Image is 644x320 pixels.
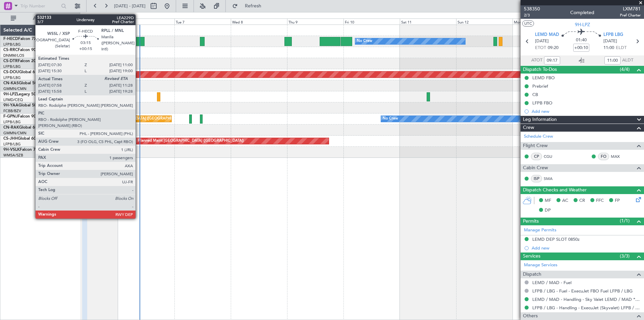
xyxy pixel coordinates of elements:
a: LFPB/LBG [3,64,21,69]
div: Mon 13 [513,18,569,25]
input: Trip Number [20,1,59,11]
span: CS-DTR [3,59,18,63]
span: F-HECD [3,37,18,41]
div: Sun 12 [456,18,513,25]
div: Add new [532,245,641,251]
div: Add new [532,108,641,114]
div: Wed 8 [231,18,287,25]
span: F-GPNJ [3,115,18,119]
span: 9H-LPZ [575,21,590,28]
a: CS-JHHGlobal 6000 [3,137,41,141]
div: Tue 7 [174,18,231,25]
div: Completed [570,9,594,16]
a: Schedule Crew [524,133,553,140]
span: CS-DOU [3,70,19,74]
a: CS-DOUGlobal 6500 [3,70,42,74]
span: Services [523,253,540,260]
div: No Crew [383,114,398,124]
input: --:-- [544,56,560,64]
span: LFPB LBG [603,32,623,38]
input: --:-- [604,56,621,64]
span: CS-JHH [3,137,18,141]
span: Flight Crew [523,142,548,150]
span: MF [545,197,551,204]
button: UTC [522,20,534,27]
a: LFPB / LBG - Fuel - ExecuJet FBO Fuel LFPB / LBG [532,288,633,294]
div: Fri 10 [343,18,400,25]
span: 9H-VSLK [3,148,20,152]
span: FFC [596,197,604,204]
span: Dispatch To-Dos [523,66,557,74]
span: Cabin Crew [523,164,548,172]
div: Prebrief [532,83,548,89]
span: ATOT [531,57,542,64]
span: Dispatch Checks and Weather [523,186,587,194]
a: GMMN/CMN [3,131,26,136]
div: Mon 6 [118,18,174,25]
span: CR [579,197,585,204]
span: Permits [523,218,539,225]
a: DNMM/LOS [3,53,24,58]
a: CN-RAKGlobal 6000 [3,126,42,130]
span: ETOT [535,45,546,51]
a: F-HECDFalcon 7X [3,37,37,41]
span: [DATE] [603,38,617,45]
div: CB [532,92,538,97]
span: (1/1) [620,217,630,224]
a: LEMD / MAD - Handling - Sky Valet LEMD / MAD **MY HANDLING** [532,296,641,302]
span: Leg Information [523,116,557,124]
div: Thu 9 [287,18,343,25]
div: LFPB FBO [532,100,552,106]
span: Refresh [239,4,267,8]
a: 9H-LPZLegacy 500 [3,92,38,96]
a: CN-KASGlobal 5000 [3,81,42,85]
span: Others [523,312,538,320]
a: LEMD / MAD - Fuel [532,280,572,285]
a: MAX [611,153,626,159]
div: [DATE] [81,13,93,19]
span: 01:40 [576,37,587,44]
span: Crew [523,124,534,132]
a: FCBB/BZV [3,108,21,113]
div: ISP [531,175,542,182]
a: WMSA/SZB [3,153,23,158]
button: Refresh [229,1,269,11]
a: LFPB/LBG [3,75,21,80]
span: Dispatch [523,271,541,278]
span: FP [615,197,620,204]
a: SMA [544,176,559,182]
span: CN-KAS [3,81,19,85]
div: No Crew [357,36,372,46]
a: 9H-VSLKFalcon 7X [3,148,38,152]
a: LFPB/LBG [3,42,21,47]
div: CP [531,153,542,160]
a: CS-DTRFalcon 2000 [3,59,41,63]
span: 9H-YAA [3,103,18,107]
a: LFPB/LBG [3,120,21,125]
a: LFPB/LBG [3,142,21,147]
button: All Aircraft [7,13,73,24]
span: 11:00 [603,45,614,51]
span: (4/4) [620,66,630,73]
span: 9H-LPZ [3,92,17,96]
span: LEMD MAD [535,32,559,38]
span: LXM781 [620,5,641,12]
a: Manage Permits [524,227,556,234]
span: All Aircraft [17,16,71,21]
span: 09:20 [548,45,558,51]
div: Unplanned Maint [GEOGRAPHIC_DATA] ([GEOGRAPHIC_DATA]) [77,114,187,124]
span: Pref Charter [620,12,641,18]
a: GMMN/CMN [3,86,26,91]
div: Sat 11 [400,18,456,25]
span: CS-RRC [3,48,18,52]
a: LFPB / LBG - Handling - ExecuJet (Skyvalet) LFPB / LBG [532,305,641,311]
a: CS-RRCFalcon 900LX [3,48,43,52]
a: CGU [544,153,559,159]
span: CN-RAK [3,126,19,130]
div: LEMD DEP SLOT 0850z [532,236,580,242]
span: AC [562,197,568,204]
span: [DATE] - [DATE] [114,3,146,9]
span: (3/3) [620,253,630,260]
div: Sun 5 [61,18,118,25]
span: DP [545,207,551,214]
